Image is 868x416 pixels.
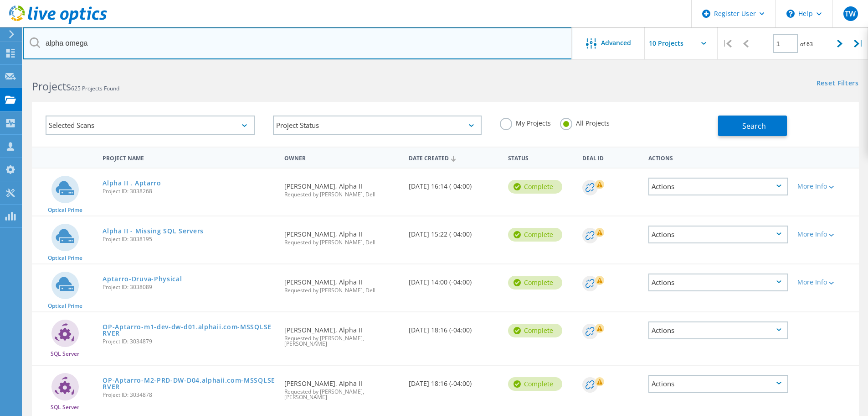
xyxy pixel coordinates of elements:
[404,216,503,247] div: [DATE] 15:22 (-04:00)
[51,405,79,410] span: SQL Server
[601,40,631,46] span: Advanced
[718,116,787,136] button: Search
[98,149,280,166] div: Project Name
[280,169,404,206] div: [PERSON_NAME], Alpha II
[508,324,562,337] div: Complete
[280,149,404,166] div: Owner
[280,312,404,356] div: [PERSON_NAME], Alpha II
[648,274,788,291] div: Actions
[103,228,204,234] a: Alpha II - Missing SQL Servers
[9,19,107,26] a: Live Optics Dashboard
[284,240,399,245] span: Requested by [PERSON_NAME], Dell
[103,237,275,242] span: Project ID: 3038195
[48,303,82,309] span: Optical Prime
[648,375,788,393] div: Actions
[849,27,868,60] div: |
[48,255,82,261] span: Optical Prime
[103,392,275,398] span: Project ID: 3034878
[797,231,854,237] div: More Info
[284,336,399,347] span: Requested by [PERSON_NAME], [PERSON_NAME]
[500,118,551,126] label: My Projects
[103,284,275,290] span: Project ID: 3038089
[103,377,275,390] a: OP-Aptarro-M2-PRD-DW-D04.alphaii.com-MSSQLSERVER
[648,178,788,195] div: Actions
[284,389,399,400] span: Requested by [PERSON_NAME], [PERSON_NAME]
[508,377,562,391] div: Complete
[23,27,572,59] input: Search projects by name, owner, ID, company, etc
[103,189,275,194] span: Project ID: 3038268
[280,366,404,409] div: [PERSON_NAME], Alpha II
[404,169,503,199] div: [DATE] 16:14 (-04:00)
[797,183,854,190] div: More Info
[560,118,610,126] label: All Projects
[648,226,788,243] div: Actions
[508,276,562,290] div: Complete
[508,180,562,194] div: Complete
[817,80,859,88] a: Reset Filters
[284,192,399,197] span: Requested by [PERSON_NAME], Dell
[404,312,503,342] div: [DATE] 18:16 (-04:00)
[280,264,404,302] div: [PERSON_NAME], Alpha II
[51,351,79,357] span: SQL Server
[503,149,578,166] div: Status
[578,149,644,166] div: Deal Id
[404,149,503,166] div: Date Created
[280,216,404,254] div: [PERSON_NAME], Alpha II
[103,339,275,344] span: Project ID: 3034879
[508,228,562,242] div: Complete
[786,10,795,18] svg: \n
[71,84,119,92] span: 625 Projects Found
[103,324,275,337] a: OP-Aptarro-m1-dev-dw-d01.alphaii.com-MSSQLSERVER
[32,79,71,94] b: Projects
[103,276,182,282] a: Aptarro-Druva-Physical
[404,264,503,295] div: [DATE] 14:00 (-04:00)
[284,288,399,293] span: Requested by [PERSON_NAME], Dell
[648,321,788,339] div: Actions
[273,116,482,135] div: Project Status
[48,207,82,213] span: Optical Prime
[742,121,766,131] span: Search
[404,366,503,396] div: [DATE] 18:16 (-04:00)
[845,10,856,17] span: TW
[644,149,793,166] div: Actions
[718,27,736,60] div: |
[46,116,255,135] div: Selected Scans
[800,40,813,48] span: of 63
[103,180,161,186] a: Alpha II . Aptarro
[797,279,854,285] div: More Info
